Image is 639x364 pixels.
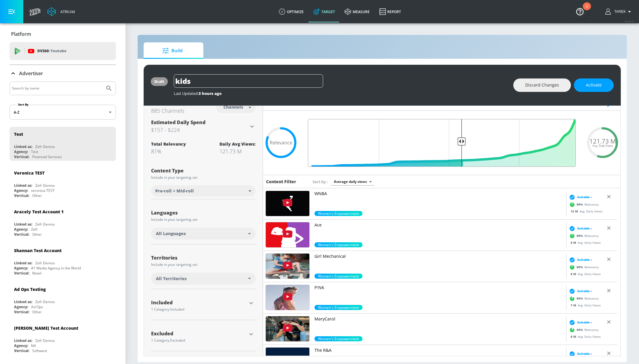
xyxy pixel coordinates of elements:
[612,10,626,14] span: login as: tarek.rabbani@zefr.com
[156,231,186,237] span: All Languages
[374,1,406,22] a: Report
[14,299,32,304] div: Linked as:
[32,154,62,159] div: Financial Services
[525,81,559,89] span: Discard Changes
[199,91,222,96] span: 3 hours ago
[577,226,592,231] span: Suitable ›
[577,351,592,356] span: Suitable ›
[151,263,256,266] div: Include in your targeting set
[35,144,55,149] div: Zefr Demos
[568,334,601,339] div: Avg. Daily Views
[314,191,564,197] p: WNBA
[32,193,42,198] div: Other
[266,222,309,247] img: UUod153MQifMLW_IaLWLMLcg
[571,272,578,276] span: 8 M
[14,170,44,176] div: Veronica TEST
[14,227,28,232] div: Agency:
[35,260,55,266] div: Zefr Demos
[10,282,116,316] div: Ad Ops TestingLinked as:Zefr DemosAgency:Ad OpsVertical:Other
[568,232,599,240] div: Relevancy
[10,321,116,355] div: [PERSON_NAME] Test AccountLinked as:Zefr DemosAgency:NAVertical:Software
[605,8,633,15] button: Tarek
[274,1,308,22] a: optimize
[305,119,579,167] input: Final Threshold
[151,126,248,134] h3: $157 - $224
[14,222,32,227] div: Linked as:
[314,316,564,322] p: MaryCarol
[571,209,580,213] span: 12 M
[308,1,340,22] a: Target
[31,266,81,271] div: #1 Media Agency in the World
[14,260,32,266] div: Linked as:
[314,222,564,242] a: Ace
[574,78,614,92] button: Activate
[340,1,374,22] a: measure
[31,227,38,232] div: Zefr
[586,6,588,14] div: 2
[14,149,28,154] div: Agency:
[14,286,46,292] div: Ad Ops Testing
[577,328,584,332] span: 90 %
[571,240,578,245] span: 8 M
[577,234,584,238] span: 99 %
[14,188,28,193] div: Agency:
[568,240,601,245] div: Avg. Daily Views
[151,119,205,126] span: Estimated Daily Spend
[314,285,564,291] p: P!NK
[151,228,256,240] div: All Languages
[568,209,603,214] div: Avg. Daily Views
[32,232,42,237] div: Other
[50,48,66,54] p: Youtube
[10,243,116,277] div: Shannan Test AccountLinked as:Zefr DemosAgency:#1 Media Agency in the WorldVertical:Retail
[577,257,592,262] span: Suitable ›
[10,127,116,161] div: TestLinked as:Zefr DemosAgency:TestVertical:Financial Services
[568,351,592,357] div: Suitable ›
[313,179,328,184] span: Sort by
[314,242,362,247] div: 99.0%
[568,200,599,209] div: Relevancy
[568,257,592,263] div: Suitable ›
[10,204,116,238] div: Aracely Test Account 1Linked as:Zefr DemosAgency:ZefrVertical:Other
[35,338,55,343] div: Zefr Demos
[174,91,507,96] div: Last Updated:
[31,188,55,193] div: veronica TEST
[35,222,55,227] div: Zefr Demos
[219,141,256,147] div: Daily Avg Views:
[10,166,116,200] div: Veronica TESTLinked as:Zefr DemosAgency:veronica TESTVertical:Other
[31,149,38,154] div: Test
[10,105,116,120] div: A-Z
[151,176,256,179] div: Include in your targeting set
[32,271,42,276] div: Retail
[14,338,32,343] div: Linked as:
[151,107,184,114] div: 885 Channels
[14,304,28,309] div: Agency:
[314,316,564,336] a: MaryCarol
[266,254,309,279] img: UUhQVmUWktWtZHNgg0Thyzrg
[266,179,296,184] h6: Content Filter
[151,210,256,215] div: Languages
[14,271,29,276] div: Vertical:
[577,289,592,293] span: Suitable ›
[625,20,633,23] span: v 4.25.4
[568,294,599,303] div: Relevancy
[577,265,584,269] span: 99 %
[19,70,43,77] p: Advertiser
[151,168,256,173] div: Content Type
[32,309,42,314] div: Other
[220,104,246,109] div: Channels
[58,9,75,14] div: Atrium
[314,274,362,279] span: Women's Empowerment
[14,309,29,314] div: Vertical:
[10,42,116,60] div: DV360: Youtube
[151,339,247,342] div: 1 Category Excluded
[35,299,55,304] div: Zefr Demos
[47,7,75,16] a: Atrium
[314,211,362,216] div: 99.0%
[14,209,64,215] div: Aracely Test Account 1
[14,144,32,149] div: Linked as:
[35,183,55,188] div: Zefr Demos
[314,305,362,310] div: 90.0%
[31,304,43,309] div: Ad Ops
[572,3,588,20] button: Open Resource Center, 2 new notifications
